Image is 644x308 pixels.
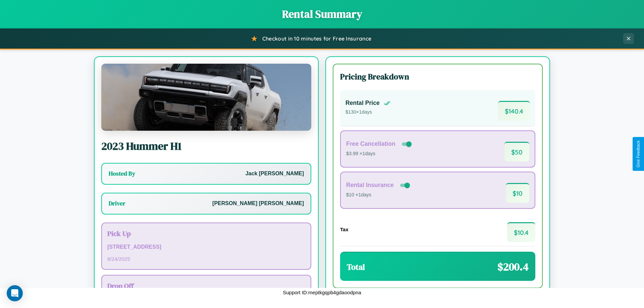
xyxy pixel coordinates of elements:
h4: Rental Insurance [346,182,394,189]
p: 8 / 24 / 2025 [107,254,305,263]
h3: Total [347,261,365,272]
span: $ 200.4 [497,259,529,274]
h4: Tax [340,227,348,232]
span: $ 140.4 [498,101,530,121]
p: [STREET_ADDRESS] [107,242,305,252]
h4: Free Cancellation [346,140,395,147]
h2: 2023 Hummer H1 [101,139,311,153]
h3: Hosted By [109,170,135,178]
h3: Drop Off [107,281,305,291]
h1: Rental Summary [7,7,637,21]
p: [PERSON_NAME] [PERSON_NAME] [212,199,304,208]
div: Give Feedback [636,140,641,168]
span: $ 50 [504,142,529,162]
p: $ 130 × 1 days [345,108,390,117]
h3: Pick Up [107,229,305,238]
h3: Pricing Breakdown [340,71,535,82]
h3: Driver [109,199,125,207]
p: $3.99 × 1 days [346,149,413,158]
p: Jack [PERSON_NAME] [246,169,304,179]
span: $ 10.4 [507,222,535,242]
div: Open Intercom Messenger [7,285,23,301]
p: Support ID: meptkgqpb4gdaoodpna [283,288,361,297]
span: Checkout in 10 minutes for Free Insurance [262,35,371,42]
img: Hummer H1 [101,64,311,131]
span: $ 10 [506,183,529,203]
p: $10 × 1 days [346,191,411,199]
h4: Rental Price [345,100,380,107]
